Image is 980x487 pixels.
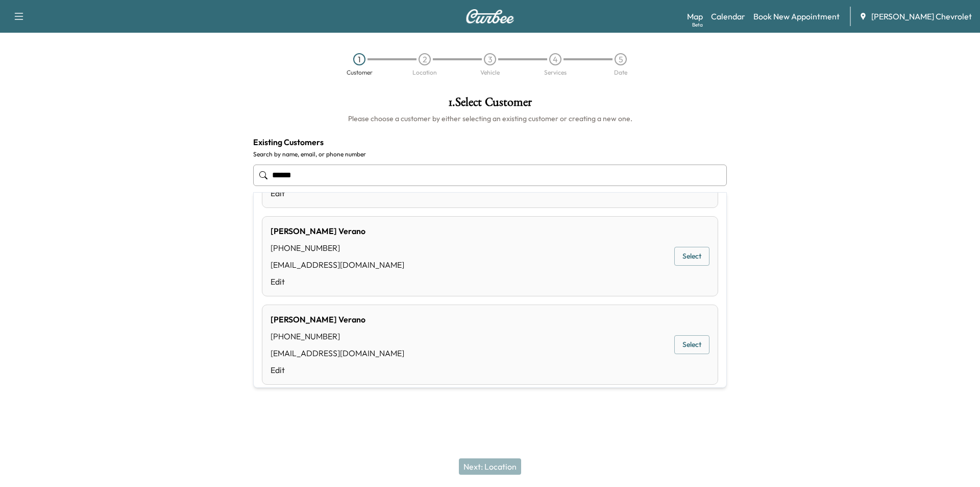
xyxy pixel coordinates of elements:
div: 5 [615,53,627,65]
label: Search by name, email, or phone number [253,150,727,158]
div: 2 [419,53,431,65]
div: Vehicle [480,69,500,76]
div: 1 [353,53,365,65]
button: Select [674,335,709,354]
h1: 1 . Select Customer [253,96,727,113]
div: Customer [347,69,373,76]
div: Services [544,69,567,76]
h6: Please choose a customer by either selecting an existing customer or creating a new one. [253,113,727,124]
div: 4 [549,53,561,65]
a: MapBeta [687,10,703,22]
div: Location [412,69,437,76]
a: Calendar [711,10,745,22]
div: [EMAIL_ADDRESS][DOMAIN_NAME] [271,347,404,359]
div: [PERSON_NAME] Verano [271,225,404,237]
div: [PHONE_NUMBER] [271,242,404,254]
div: Beta [692,21,703,29]
a: Edit [271,187,404,199]
img: Curbee Logo [465,9,514,24]
div: Date [614,69,627,76]
a: Edit [271,364,404,376]
a: Edit [271,275,404,288]
span: [PERSON_NAME] Chevrolet [871,10,972,22]
div: [PHONE_NUMBER] [271,330,404,342]
h4: Existing Customers [253,136,727,148]
div: 3 [484,53,496,65]
a: Book New Appointment [753,10,840,22]
div: [PERSON_NAME] Verano [271,313,404,326]
button: Select [674,247,709,266]
div: [EMAIL_ADDRESS][DOMAIN_NAME] [271,259,404,271]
